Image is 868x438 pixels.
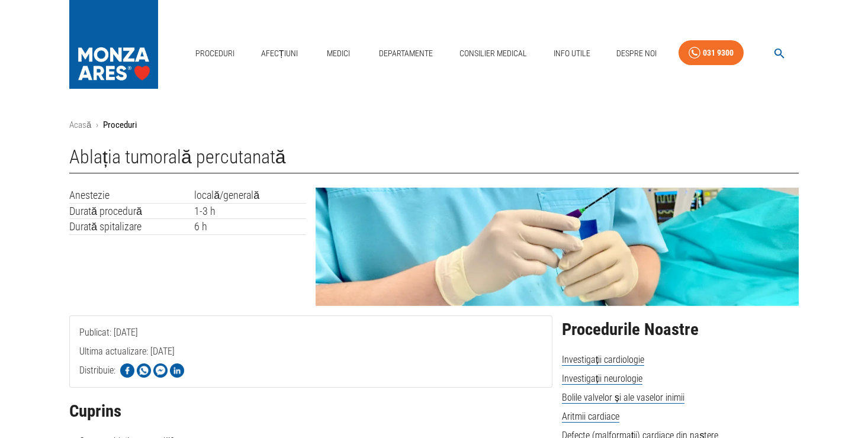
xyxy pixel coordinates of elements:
a: Consilier Medical [455,41,532,66]
span: Aritmii cardiace [562,411,619,423]
td: Anestezie [69,188,194,203]
img: Ablația tumorală percutanată | MONZA ARES [316,188,799,306]
a: Proceduri [191,41,239,66]
img: Share on Facebook [120,363,134,378]
td: Durată spitalizare [69,219,194,235]
td: Durată procedură [69,203,194,219]
span: Investigații cardiologie [562,354,644,366]
a: Afecțiuni [256,41,303,66]
a: Departamente [374,41,438,66]
a: Acasă [69,120,91,130]
h2: Procedurile Noastre [562,320,799,339]
td: 1-3 h [194,203,306,219]
h2: Cuprins [69,402,552,421]
a: Despre Noi [612,41,661,66]
img: Share on LinkedIn [170,363,184,378]
li: › [96,118,98,132]
nav: breadcrumb [69,118,799,132]
span: Publicat: [DATE] [79,327,138,385]
span: Investigații neurologie [562,373,642,385]
span: Ultima actualizare: [DATE] [79,346,175,404]
img: Share on Facebook Messenger [153,363,168,378]
p: Distribuie: [79,363,115,378]
a: Info Utile [549,41,595,66]
a: Medici [319,41,357,66]
h1: Ablația tumorală percutanată [69,146,799,173]
div: 031 9300 [703,46,734,60]
img: Share on WhatsApp [137,363,151,378]
p: Proceduri [103,118,137,132]
td: locală/generală [194,188,306,203]
a: 031 9300 [679,40,744,66]
td: 6 h [194,219,306,235]
span: Bolile valvelor și ale vaselor inimii [562,392,684,404]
